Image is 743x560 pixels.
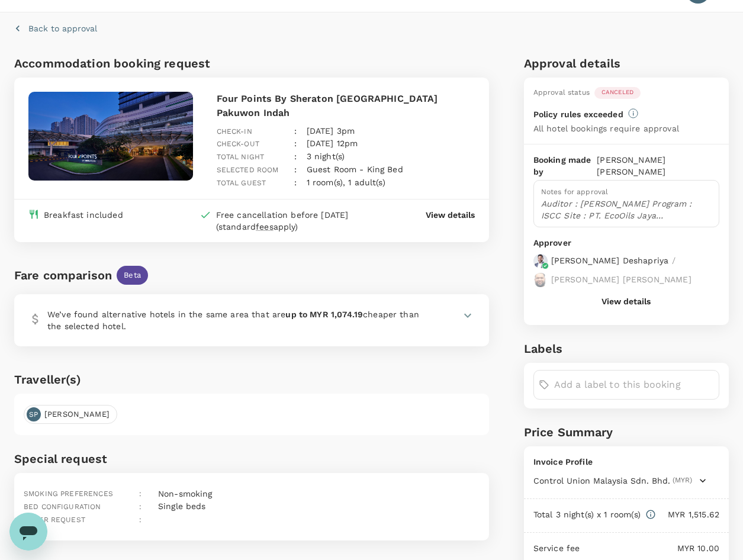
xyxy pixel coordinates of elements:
[533,456,719,468] p: Invoice Profile
[217,92,475,120] p: Four Points By Sheraton [GEOGRAPHIC_DATA] Pakuwon Indah
[551,255,669,266] p: [PERSON_NAME] Deshapriya
[285,167,297,189] div: :
[139,490,141,498] span: :
[217,153,265,161] span: Total night
[153,483,213,500] div: Non-smoking
[656,508,719,520] p: MYR 1,515.62
[217,166,279,174] span: Selected room
[533,508,641,520] p: Total 3 night(s) x 1 room(s)
[14,54,249,73] h6: Accommodation booking request
[44,209,123,221] div: Breakfast included
[139,503,141,511] span: :
[602,297,651,306] button: View details
[285,141,297,163] div: :
[27,407,41,421] div: SP
[524,54,729,73] h6: Approval details
[524,423,613,442] h6: Price Summary
[307,125,355,137] p: [DATE] 3pm
[307,137,358,149] p: [DATE] 12pm
[533,542,580,554] p: Service fee
[533,475,706,487] button: Control Union Malaysia Sdn. Bhd.(MYR)
[426,209,475,221] button: View details
[285,128,297,150] div: :
[9,513,47,551] iframe: Button to launch messaging window
[24,516,85,524] span: Other request
[524,339,729,358] h6: Labels
[533,475,670,487] span: Control Union Malaysia Sdn. Bhd.
[533,254,548,268] img: avatar-67a5bcb800f47.png
[28,92,193,181] img: hotel
[285,310,363,319] b: up to MYR 1,074.19
[24,490,113,498] span: Smoking preferences
[256,222,274,231] span: fees
[285,115,297,138] div: :
[554,375,714,394] input: Add a label to this booking
[533,87,590,99] div: Approval status
[47,308,433,332] p: We’ve found alternative hotels in the same area that are cheaper than the selected hotel.
[139,516,141,524] span: :
[14,22,97,34] button: Back to approval
[533,108,623,120] p: Policy rules exceeded
[672,255,676,266] p: /
[285,154,297,176] div: :
[217,179,266,187] span: Total guest
[153,495,206,513] div: Single beds
[14,266,112,285] div: Fare comparison
[533,237,719,249] p: Approver
[117,270,148,281] span: Beta
[594,88,641,96] span: Canceled
[217,127,252,136] span: Check-in
[541,188,609,196] span: Notes for approval
[216,209,380,233] div: Free cancellation before [DATE] (standard apply)
[24,503,101,511] span: Bed configuration
[533,273,548,287] img: avatar-67b4218f54620.jpeg
[37,409,117,420] span: [PERSON_NAME]
[28,22,97,34] p: Back to approval
[533,154,597,178] p: Booking made by
[533,123,679,134] p: All hotel bookings require approval
[307,150,345,162] p: 3 night(s)
[14,449,489,468] h6: Special request
[217,140,259,148] span: Check-out
[307,163,403,175] p: Guest Room - King Bed
[541,198,712,221] p: Auditor : [PERSON_NAME] Program : ISCC Site : PT. EcoOils Jaya [GEOGRAPHIC_DATA], Gresik PRJ : 89...
[580,542,719,554] p: MYR 10.00
[673,475,692,487] span: (MYR)
[14,370,489,389] h6: Traveller(s)
[597,154,719,178] p: [PERSON_NAME] [PERSON_NAME]
[307,176,385,188] p: 1 room(s), 1 adult(s)
[551,273,691,285] p: [PERSON_NAME] [PERSON_NAME]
